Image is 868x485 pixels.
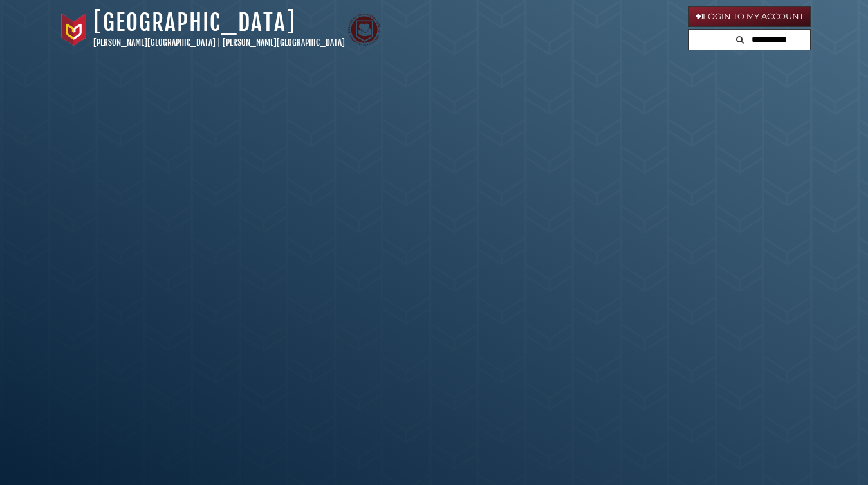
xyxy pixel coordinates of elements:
a: [GEOGRAPHIC_DATA] [93,8,296,37]
a: [PERSON_NAME][GEOGRAPHIC_DATA] [93,37,216,48]
button: Search [732,30,748,47]
img: Calvin Theological Seminary [348,14,380,46]
a: Login to My Account [688,6,811,27]
span: | [217,37,221,48]
img: Calvin University [58,14,90,46]
a: [PERSON_NAME][GEOGRAPHIC_DATA] [223,37,345,48]
i: Search [736,35,744,44]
